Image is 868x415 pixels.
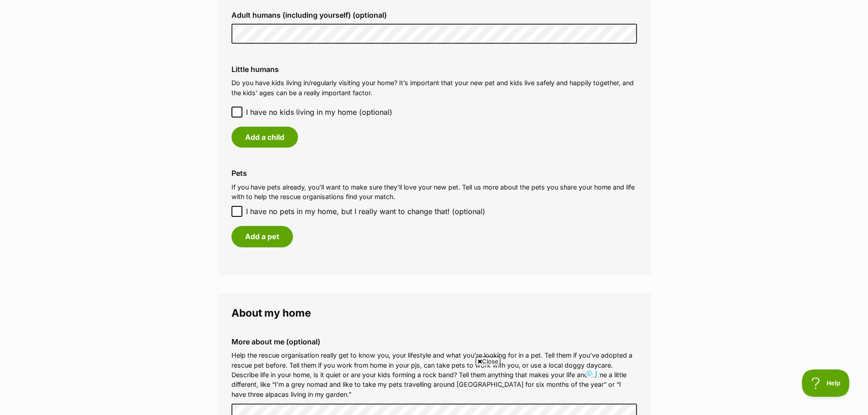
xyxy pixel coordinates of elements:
[231,182,637,202] p: If you have pets already, you’ll want to make sure they’ll love your new pet. Tell us more about ...
[231,169,637,177] label: Pets
[268,369,600,410] iframe: Advertisement
[231,350,637,399] p: Help the rescue organisation really get to know you, your lifestyle and what you’re looking for i...
[246,107,392,118] span: I have no kids living in my home (optional)
[802,369,850,397] iframe: Help Scout Beacon - Open
[231,11,637,19] label: Adult humans (including yourself) (optional)
[231,65,637,73] label: Little humans
[246,206,485,217] span: I have no pets in my home, but I really want to change that! (optional)
[231,127,298,148] button: Add a child
[476,357,500,366] span: Close
[231,338,637,346] label: More about me (optional)
[231,226,293,247] button: Add a pet
[231,307,637,319] legend: About my home
[231,78,637,97] p: Do you have kids living in/regularly visiting your home? It’s important that your new pet and kid...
